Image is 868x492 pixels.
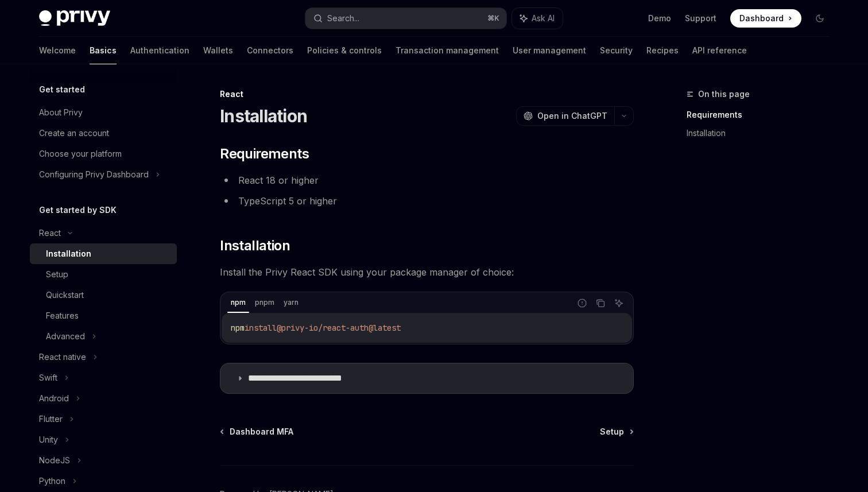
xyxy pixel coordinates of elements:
[46,247,91,261] div: Installation
[537,110,607,122] span: Open in ChatGPT
[39,350,86,364] div: React native
[512,8,563,29] button: Ask AI
[277,323,401,333] span: @privy-io/react-auth@latest
[30,102,177,123] a: About Privy
[220,172,634,188] li: React 18 or higher
[90,37,117,64] a: Basics
[227,296,249,309] div: npm
[220,264,634,280] span: Install the Privy React SDK using your package manager of choice:
[39,147,122,161] div: Choose your platform
[46,309,79,323] div: Features
[600,37,633,64] a: Security
[30,243,177,264] a: Installation
[513,37,586,64] a: User management
[811,9,829,28] button: Toggle dark mode
[203,37,233,64] a: Wallets
[575,296,590,311] button: Report incorrect code
[46,288,84,302] div: Quickstart
[46,330,85,343] div: Advanced
[220,237,290,255] span: Installation
[221,426,293,437] a: Dashboard MFA
[30,144,177,164] a: Choose your platform
[46,268,68,281] div: Setup
[280,296,302,309] div: yarn
[307,37,382,64] a: Policies & controls
[593,296,608,311] button: Copy the contents from the code block
[646,37,679,64] a: Recipes
[698,87,750,101] span: On this page
[487,14,499,23] span: ⌘ K
[30,285,177,305] a: Quickstart
[30,123,177,144] a: Create an account
[685,13,716,24] a: Support
[220,88,634,100] div: React
[231,323,245,333] span: npm
[39,226,61,240] div: React
[692,37,747,64] a: API reference
[648,13,671,24] a: Demo
[600,426,633,437] a: Setup
[39,10,110,26] img: dark logo
[30,264,177,285] a: Setup
[220,106,307,126] h1: Installation
[39,412,63,426] div: Flutter
[39,168,149,181] div: Configuring Privy Dashboard
[220,193,634,209] li: TypeScript 5 or higher
[600,426,624,437] span: Setup
[39,454,70,467] div: NodeJS
[247,37,293,64] a: Connectors
[739,13,784,24] span: Dashboard
[39,83,85,96] h5: Get started
[220,145,309,163] span: Requirements
[516,106,614,126] button: Open in ChatGPT
[30,305,177,326] a: Features
[611,296,626,311] button: Ask AI
[230,426,293,437] span: Dashboard MFA
[39,371,57,385] div: Swift
[251,296,278,309] div: pnpm
[687,124,838,142] a: Installation
[39,474,65,488] div: Python
[245,323,277,333] span: install
[39,203,117,217] h5: Get started by SDK
[730,9,801,28] a: Dashboard
[39,392,69,405] div: Android
[327,11,359,25] div: Search...
[305,8,506,29] button: Search...⌘K
[39,37,76,64] a: Welcome
[39,433,58,447] div: Unity
[130,37,189,64] a: Authentication
[39,126,109,140] div: Create an account
[687,106,838,124] a: Requirements
[532,13,555,24] span: Ask AI
[39,106,83,119] div: About Privy
[396,37,499,64] a: Transaction management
